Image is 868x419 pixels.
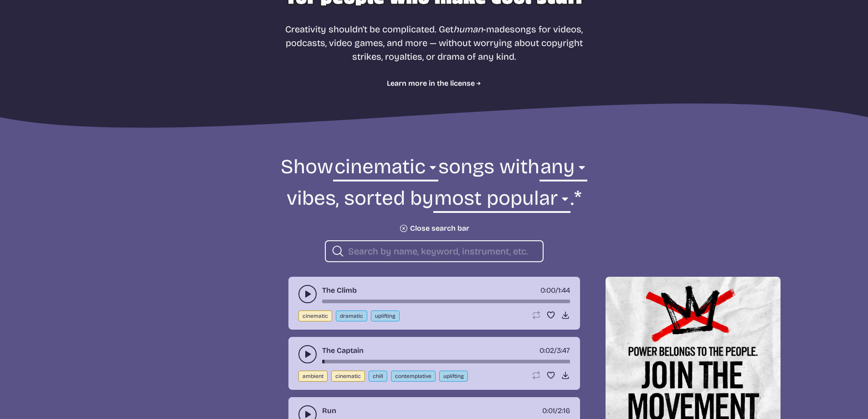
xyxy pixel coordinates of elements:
div: / [540,285,570,296]
button: chill [369,371,387,382]
button: cinematic [298,310,332,321]
form: Show songs with vibes, sorted by . [186,154,682,262]
button: cinematic [331,371,365,382]
button: ambient [298,371,328,382]
span: timer [540,286,555,295]
span: 2:16 [558,406,570,415]
button: play-pause toggle [298,285,317,303]
button: contemplative [391,371,436,382]
div: / [542,405,570,416]
button: play-pause toggle [298,345,317,363]
select: genre [333,154,438,185]
p: Creativity shouldn't be complicated. Get songs for videos, podcasts, video games, and more — with... [285,22,583,63]
i: human [453,24,483,35]
div: song-time-bar [322,300,570,303]
button: dramatic [336,310,367,321]
button: Loop [532,310,541,320]
div: / [539,345,570,356]
span: timer [542,406,555,415]
span: timer [539,346,554,355]
span: -made [453,24,510,35]
button: Close search bar [399,224,469,233]
select: sorting [433,185,570,217]
div: song-time-bar [322,360,570,363]
span: 1:44 [558,286,570,295]
a: Run [322,405,336,416]
button: Loop [532,371,541,380]
a: Learn more in the license [387,78,481,89]
a: The Captain [322,345,364,356]
button: Favorite [546,371,555,380]
button: Favorite [546,310,555,320]
input: search [348,245,535,257]
button: uplifting [371,310,400,321]
select: vibe [539,154,587,185]
a: The Climb [322,285,357,296]
span: 3:47 [557,346,570,355]
button: uplifting [439,371,468,382]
